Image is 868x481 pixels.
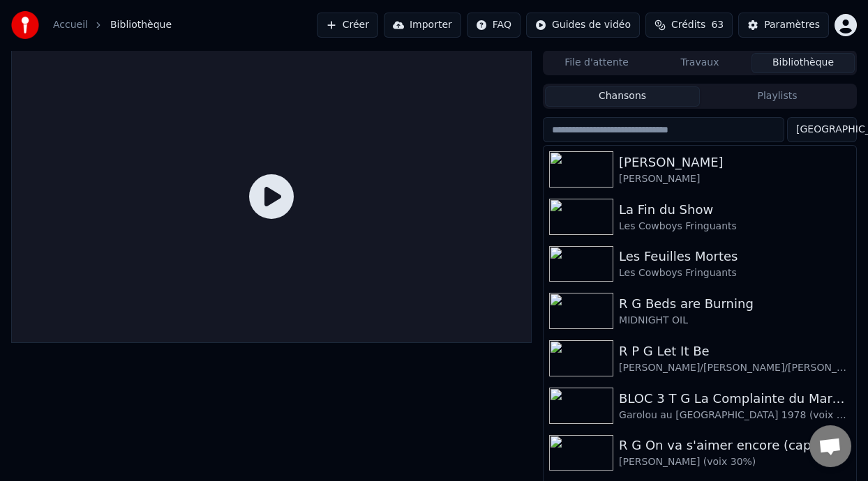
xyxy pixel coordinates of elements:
[545,86,700,107] button: Chansons
[619,294,851,314] div: R G Beds are Burning
[619,153,851,172] div: [PERSON_NAME]
[526,13,640,38] button: Guides de vidéo
[619,389,851,409] div: BLOC 3 T G La Complainte du Maréchal [PERSON_NAME]
[619,409,851,422] div: Garolou au [GEOGRAPHIC_DATA] 1978 (voix 40%)
[738,13,829,38] button: Paramètres
[619,266,851,280] div: Les Cowboys Fringuants
[11,11,39,39] img: youka
[809,425,851,467] div: Ouvrir le chat
[619,455,851,469] div: [PERSON_NAME] (voix 30%)
[700,86,855,107] button: Playlists
[545,53,648,73] button: File d'attente
[645,13,733,38] button: Crédits63
[619,314,851,328] div: MIDNIGHT OIL
[764,18,820,32] div: Paramètres
[53,18,88,32] a: Accueil
[619,247,851,266] div: Les Feuilles Mortes
[384,13,461,38] button: Importer
[53,18,172,32] nav: breadcrumb
[467,13,521,38] button: FAQ
[751,53,855,73] button: Bibliothèque
[711,18,724,32] span: 63
[671,18,705,32] span: Crédits
[110,18,172,32] span: Bibliothèque
[619,200,851,220] div: La Fin du Show
[619,361,851,375] div: [PERSON_NAME]/[PERSON_NAME]/[PERSON_NAME] THE BEATLES (voix 30%)
[648,53,751,73] button: Travaux
[619,436,851,455] div: R G On va s'aimer encore (capo 3)
[619,220,851,234] div: Les Cowboys Fringuants
[619,172,851,186] div: [PERSON_NAME]
[619,342,851,361] div: R P G Let It Be
[317,13,378,38] button: Créer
